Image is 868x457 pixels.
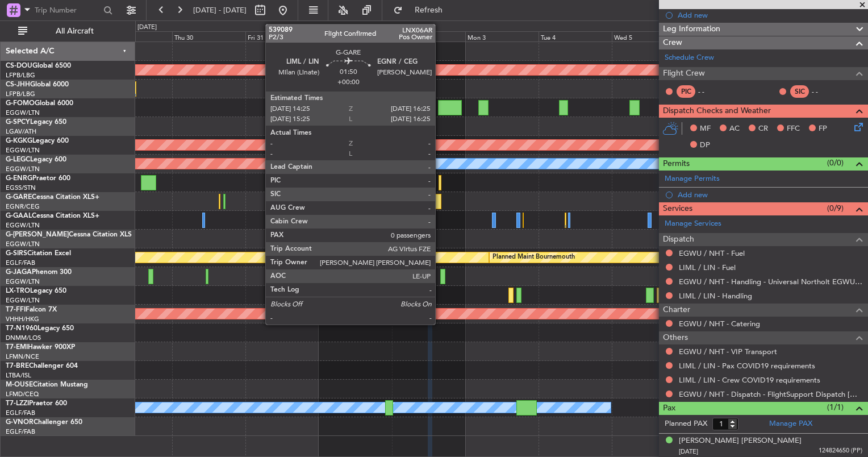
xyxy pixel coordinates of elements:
span: G-JAGA [6,269,32,276]
span: LX-TRO [6,288,30,294]
a: LX-TROLegacy 650 [6,288,66,294]
span: G-ENRG [6,175,32,182]
span: Flight Crew [663,67,705,80]
span: 124824650 (PP) [819,446,862,456]
a: EGNR/CEG [6,202,40,211]
div: Sun 2 [392,31,465,41]
a: LFMN/NCE [6,352,39,361]
a: EGWU / NHT - VIP Transport [679,347,777,356]
a: LGAV/ATH [6,127,36,136]
div: Add new [678,10,862,20]
a: EGGW/LTN [6,109,40,117]
label: Planned PAX [665,418,707,430]
a: EGGW/LTN [6,221,40,230]
a: EGLF/FAB [6,259,35,267]
div: Thu 30 [172,31,245,41]
span: T7-LZZI [6,400,29,407]
a: G-[PERSON_NAME]Cessna Citation XLS [6,231,132,238]
span: G-FOMO [6,100,35,107]
div: Mon 3 [465,31,539,41]
span: CS-DOU [6,63,32,69]
div: Tue 4 [539,31,612,41]
a: T7-N1960Legacy 650 [6,325,74,332]
a: G-SIRSCitation Excel [6,250,71,257]
span: Charter [663,304,690,317]
a: LTBA/ISL [6,371,31,380]
button: All Aircraft [12,22,123,40]
a: G-SPCYLegacy 650 [6,119,66,126]
span: Crew [663,36,682,49]
a: VHHH/HKG [6,315,39,323]
a: EGWU / NHT - Fuel [679,248,745,258]
span: (1/1) [827,401,844,413]
div: Wed 5 [612,31,685,41]
a: CS-DOUGlobal 6500 [6,63,71,69]
a: G-VNORChallenger 650 [6,419,82,426]
input: Trip Number [35,2,100,19]
span: G-SPCY [6,119,30,126]
a: EGLF/FAB [6,427,35,436]
div: PIC [677,85,695,98]
span: Leg Information [663,23,720,36]
span: G-VNOR [6,419,34,426]
span: All Aircraft [30,27,120,35]
span: Dispatch Checks and Weather [663,105,771,118]
span: Pax [663,402,675,415]
span: T7-BRE [6,363,29,369]
div: Planned Maint Bournemouth [493,249,575,266]
a: G-GAALCessna Citation XLS+ [6,213,99,219]
span: G-[PERSON_NAME] [6,231,69,238]
a: EGLF/FAB [6,409,35,417]
span: Permits [663,157,690,171]
span: (0/9) [827,202,844,214]
span: Refresh [405,6,453,14]
span: T7-N1960 [6,325,37,332]
span: CS-JHH [6,81,30,88]
a: Manage Services [665,218,721,230]
a: EGWU / NHT - Dispatch - FlightSupport Dispatch [GEOGRAPHIC_DATA] [679,389,862,399]
a: EGGW/LTN [6,146,40,155]
div: - - [812,86,837,97]
a: G-KGKGLegacy 600 [6,138,69,144]
a: EGGW/LTN [6,240,40,248]
span: G-KGKG [6,138,32,144]
div: [DATE] [320,23,340,32]
a: T7-FFIFalcon 7X [6,306,57,313]
div: Sat 1 [319,31,392,41]
span: Dispatch [663,233,694,246]
a: G-LEGCLegacy 600 [6,156,66,163]
a: T7-LZZIPraetor 600 [6,400,67,407]
a: G-GARECessna Citation XLS+ [6,194,99,201]
span: Services [663,202,692,215]
a: Manage Permits [665,173,720,185]
a: G-FOMOGlobal 6000 [6,100,73,107]
div: Add new [678,190,862,200]
a: Schedule Crew [665,52,714,64]
a: Manage PAX [769,418,812,430]
span: (0/0) [827,157,844,169]
div: Wed 29 [99,31,172,41]
span: Others [663,331,688,344]
span: DP [700,140,710,151]
a: EGWU / NHT - Handling - Universal Northolt EGWU / NHT [679,277,862,286]
span: AC [729,123,740,135]
a: T7-BREChallenger 604 [6,363,78,369]
span: G-GARE [6,194,32,201]
div: - - [698,86,724,97]
a: T7-EMIHawker 900XP [6,344,75,351]
span: T7-FFI [6,306,26,313]
button: Refresh [388,1,456,19]
a: EGGW/LTN [6,296,40,305]
a: EGGW/LTN [6,277,40,286]
a: LFMD/CEQ [6,390,39,398]
div: [PERSON_NAME] [PERSON_NAME] [679,435,802,447]
a: EGSS/STN [6,184,36,192]
a: EGGW/LTN [6,165,40,173]
span: FP [819,123,827,135]
a: LIML / LIN - Handling [679,291,752,301]
span: G-GAAL [6,213,32,219]
span: T7-EMI [6,344,28,351]
a: M-OUSECitation Mustang [6,381,88,388]
span: FFC [787,123,800,135]
a: G-ENRGPraetor 600 [6,175,70,182]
